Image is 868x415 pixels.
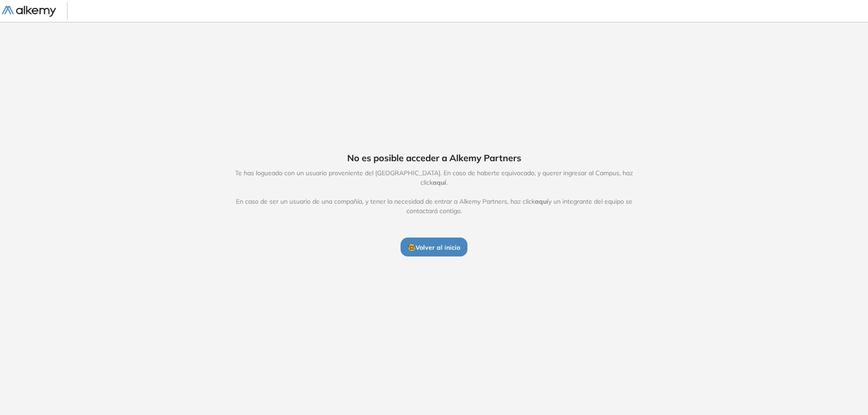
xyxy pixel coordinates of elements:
span: No es posible acceder a Alkemy Partners [347,151,521,165]
div: Widget de chat [705,310,868,415]
span: Te has logueado con un usuario proveniente del [GEOGRAPHIC_DATA]. En caso de haberte equivocado, ... [226,168,642,216]
span: aquí [433,178,446,187]
img: Logo [2,6,56,17]
span: aquí [535,197,548,205]
span: 🤓 Volver al inicio [408,243,460,252]
iframe: Chat Widget [705,310,868,415]
button: 🤓Volver al inicio [401,238,467,256]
